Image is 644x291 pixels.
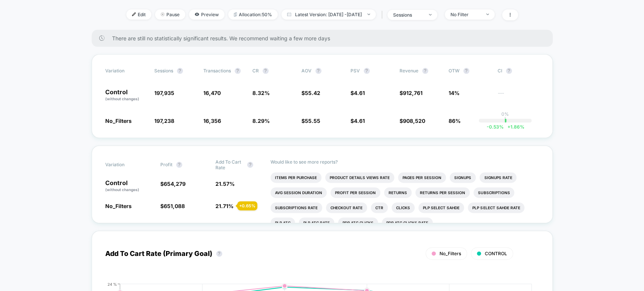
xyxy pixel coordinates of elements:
span: + [507,124,510,130]
li: Subscriptions Rate [271,202,322,213]
img: end [367,14,370,15]
span: Variation [105,68,147,74]
span: 1.86 % [504,124,524,130]
span: 908,520 [403,118,425,124]
span: 55.42 [305,90,320,96]
img: rebalance [234,12,237,17]
span: Variation [105,159,147,170]
li: Plp Select Sahde Rate [468,202,524,213]
span: CI [498,68,539,74]
span: 8.29 % [252,118,270,124]
span: $ [301,118,320,124]
p: | [504,117,506,123]
span: $ [400,90,423,96]
span: 8.32 % [252,90,270,96]
span: Sessions [154,68,173,74]
button: ? [177,68,183,74]
li: Items Per Purchase [271,172,321,183]
li: Subscriptions [473,187,514,198]
span: (without changes) [105,96,139,101]
button: ? [506,68,512,74]
li: Plp Atc Rate [299,217,334,228]
span: (without changes) [105,187,139,192]
span: Pause [155,9,185,20]
li: Ctr [371,202,388,213]
img: calendar [287,12,291,16]
p: 0% [501,111,509,117]
span: Transactions [203,68,231,74]
img: end [486,14,489,15]
button: ? [235,68,241,74]
span: 651,088 [164,203,185,209]
span: No_Filters [105,203,132,209]
li: Plp Select Sahde [418,202,464,213]
li: Pdp Atc Clicks Rate [382,217,433,228]
span: $ [350,90,365,96]
span: 55.55 [305,118,320,124]
span: 21.57 % [215,181,235,187]
span: $ [160,181,186,187]
div: No Filter [450,12,481,17]
span: $ [400,118,425,124]
span: 197,238 [154,118,174,124]
button: ? [216,251,222,257]
span: 16,356 [203,118,221,124]
span: CONTROL [485,251,507,256]
li: Plp Atc [271,217,295,228]
p: Control [105,89,147,102]
tspan: 24 % [108,282,117,286]
span: | [380,9,387,20]
li: Checkout Rate [326,202,367,213]
span: 14% [449,90,460,96]
span: 654,279 [164,181,186,187]
img: edit [132,12,136,16]
div: + 0.65 % [237,201,257,210]
span: Allocation: 50% [228,9,278,20]
span: OTW [449,68,490,74]
li: Profit Per Session [330,187,380,198]
button: ? [315,68,321,74]
p: Control [105,180,153,193]
button: ? [176,162,182,168]
img: end [429,14,432,15]
span: $ [350,118,365,124]
span: No_Filters [105,118,132,124]
p: Would like to see more reports? [271,159,539,165]
li: Clicks [392,202,415,213]
span: 16,470 [203,90,221,96]
span: 21.71 % [215,203,234,209]
span: --- [498,91,539,102]
li: Avg Session Duration [271,187,327,198]
span: No_Filters [440,251,461,256]
button: ? [247,162,253,168]
li: Returns [384,187,412,198]
span: $ [301,90,320,96]
li: Pages Per Session [398,172,446,183]
span: $ [160,203,185,209]
span: AOV [301,68,312,74]
li: Product Details Views Rate [325,172,394,183]
span: CR [252,68,259,74]
span: 912,761 [403,90,423,96]
span: Add To Cart Rate [215,159,243,170]
span: Revenue [400,68,418,74]
span: Profit [160,162,172,167]
button: ? [263,68,269,74]
span: 197,935 [154,90,174,96]
span: There are still no statistically significant results. We recommend waiting a few more days [112,35,538,41]
span: 4.61 [354,90,365,96]
li: Signups Rate [480,172,516,183]
button: ? [463,68,469,74]
li: Returns Per Session [415,187,470,198]
li: Signups [450,172,476,183]
li: Pdp Atc Clicks [338,217,378,228]
img: end [161,12,164,16]
span: 86% [449,118,461,124]
span: 4.61 [354,118,365,124]
span: Preview [189,9,224,20]
div: sessions [393,12,423,18]
span: PSV [350,68,360,74]
span: Latest Version: [DATE] - [DATE] [281,9,376,20]
button: ? [422,68,428,74]
span: -0.53 % [487,124,504,130]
